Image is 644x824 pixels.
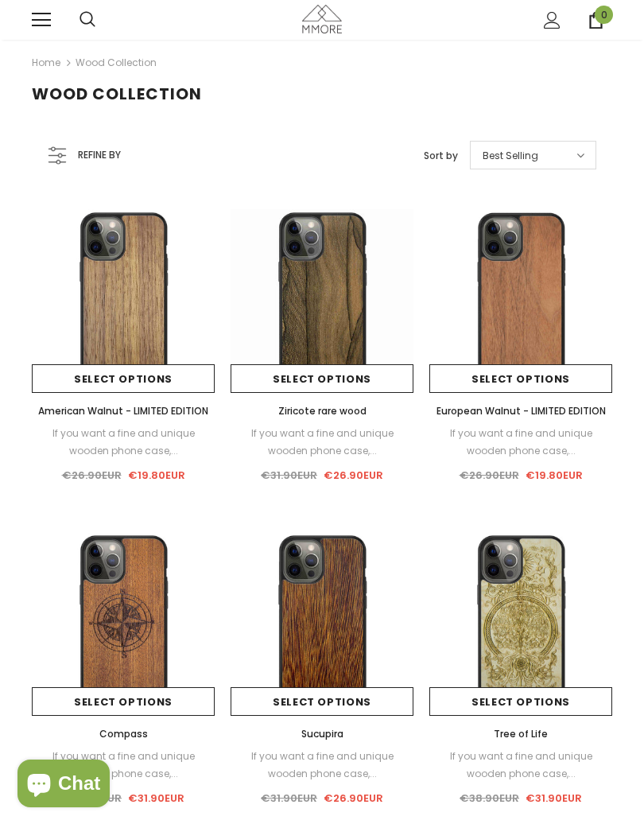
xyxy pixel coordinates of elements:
[231,748,413,783] div: If you want a fine and unique wooden phone case,...
[483,148,538,164] span: Best Selling
[526,791,582,806] span: €31.90EUR
[278,404,367,418] span: Ziricote rare wood
[429,402,612,420] a: European Walnut - LIMITED EDITION
[231,725,413,743] a: Sucupira
[595,6,613,24] span: 0
[424,148,458,164] label: Sort by
[302,5,342,33] img: MMORE Cases
[128,468,185,483] span: €19.80EUR
[429,725,612,743] a: Tree of Life
[460,791,519,806] span: €38.90EUR
[494,727,548,740] span: Tree of Life
[324,468,383,483] span: €26.90EUR
[429,687,612,716] a: Select options
[32,402,215,420] a: American Walnut - LIMITED EDITION
[526,468,583,483] span: €19.80EUR
[429,425,612,460] div: If you want a fine and unique wooden phone case,...
[231,364,413,393] a: Select options
[78,146,121,164] span: Refine by
[32,53,60,72] a: Home
[231,425,413,460] div: If you want a fine and unique wooden phone case,...
[429,748,612,783] div: If you want a fine and unique wooden phone case,...
[99,727,148,740] span: Compass
[460,468,519,483] span: €26.90EUR
[32,725,215,743] a: Compass
[32,425,215,460] div: If you want a fine and unique wooden phone case,...
[32,687,215,716] a: Select options
[13,760,114,811] inbox-online-store-chat: Shopify online store chat
[429,364,612,393] a: Select options
[436,404,606,418] span: European Walnut - LIMITED EDITION
[588,12,604,29] a: 0
[231,402,413,420] a: Ziricote rare wood
[38,404,208,418] span: American Walnut - LIMITED EDITION
[32,83,202,105] span: Wood Collection
[301,727,343,740] span: Sucupira
[261,468,317,483] span: €31.90EUR
[76,56,157,69] a: Wood Collection
[62,468,122,483] span: €26.90EUR
[32,364,215,393] a: Select options
[324,791,383,806] span: €26.90EUR
[231,687,413,716] a: Select options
